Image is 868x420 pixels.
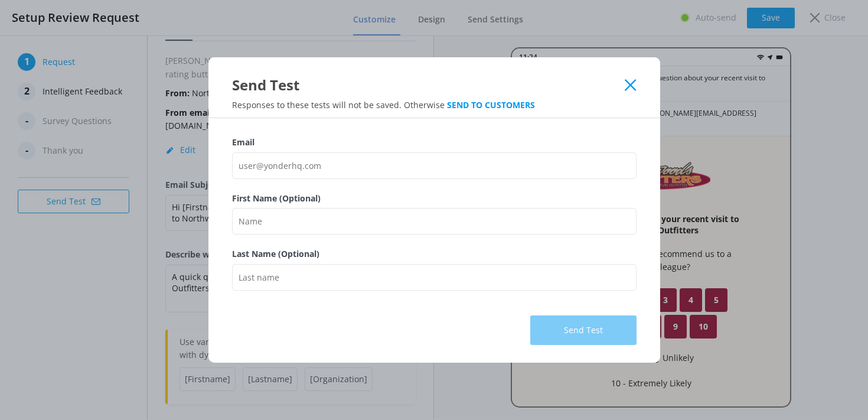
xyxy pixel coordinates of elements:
input: Last name [232,264,637,291]
label: Last Name (Optional) [232,248,637,261]
div: Send Test [232,75,625,95]
span: Responses to these tests will not be saved. Otherwise [232,99,535,110]
label: First Name (Optional) [232,192,637,205]
input: user@yonderhq.com [232,152,637,179]
input: Name [232,208,637,235]
label: Email [232,136,637,149]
